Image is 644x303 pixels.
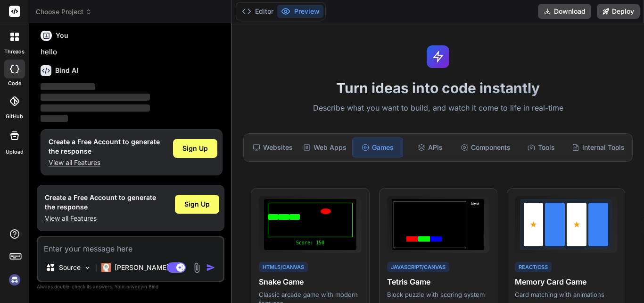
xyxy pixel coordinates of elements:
[206,263,215,272] img: icon
[387,262,449,273] div: JavaScript/Canvas
[55,66,78,75] h6: Bind AI
[41,83,95,90] span: ‌
[268,239,352,246] div: Score: 150
[4,48,25,56] label: threads
[568,138,628,157] div: Internal Tools
[387,290,489,299] p: Block puzzle with scoring system
[468,201,482,248] div: Next
[45,193,156,212] h1: Create a Free Account to generate the response
[8,79,21,87] label: code
[6,148,24,156] label: Upload
[184,199,210,209] span: Sign Up
[538,4,591,19] button: Download
[41,115,68,122] span: ‌
[516,138,566,157] div: Tools
[41,47,223,58] p: hello
[405,138,455,157] div: APIs
[41,94,150,101] span: ‌
[49,158,160,167] p: View all Features
[36,7,92,17] span: Choose Project
[126,284,143,289] span: privacy
[101,263,111,272] img: Claude 4 Sonnet
[56,31,68,40] h6: You
[49,137,160,156] h1: Create a Free Account to generate the response
[182,144,208,153] span: Sign Up
[59,263,81,272] p: Source
[387,276,489,287] h4: Tetris Game
[45,214,156,223] p: View all Features
[7,272,23,288] img: signin
[6,113,23,121] label: GitHub
[597,4,640,19] button: Deploy
[37,282,224,291] p: Always double-check its answers. Your in Bind
[41,104,150,112] span: ‌
[259,276,361,287] h4: Snake Game
[515,262,552,273] div: React/CSS
[515,290,617,299] p: Card matching with animations
[191,262,202,273] img: attachment
[515,276,617,287] h4: Memory Card Game
[248,138,297,157] div: Websites
[457,138,514,157] div: Components
[259,262,308,273] div: HTML5/Canvas
[238,5,277,18] button: Editor
[238,102,638,114] p: Describe what you want to build, and watch it come to life in real-time
[83,264,91,272] img: Pick Models
[238,79,638,96] h1: Turn ideas into code instantly
[277,5,323,18] button: Preview
[352,138,403,157] div: Games
[115,263,185,272] p: [PERSON_NAME] 4 S..
[299,138,350,157] div: Web Apps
